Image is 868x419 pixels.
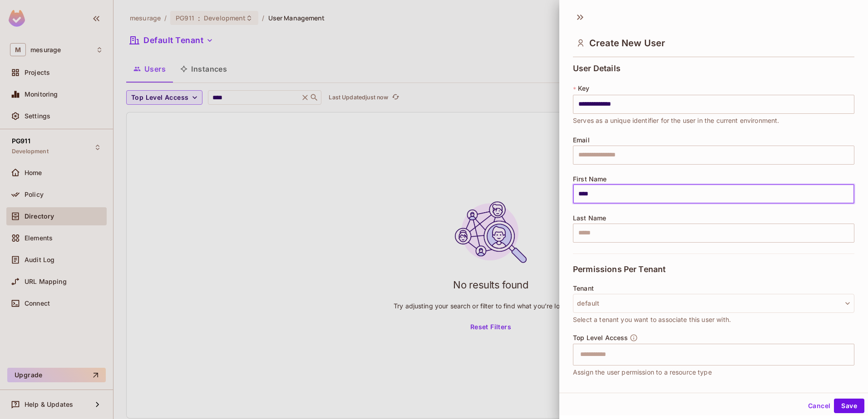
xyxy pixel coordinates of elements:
[573,315,731,325] span: Select a tenant you want to associate this user with.
[573,265,666,274] span: Permissions Per Tenant
[573,136,590,144] span: Email
[573,64,621,73] span: User Details
[573,334,628,341] span: Top Level Access
[573,214,606,222] span: Last Name
[589,38,665,49] span: Create New User
[849,353,851,355] button: Open
[834,399,864,413] button: Save
[578,85,589,92] span: Key
[804,399,834,413] button: Cancel
[573,116,779,126] span: Serves as a unique identifier for the user in the current environment.
[573,367,712,377] span: Assign the user permission to a resource type
[573,175,607,183] span: First Name
[573,285,594,292] span: Tenant
[573,294,854,313] button: default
